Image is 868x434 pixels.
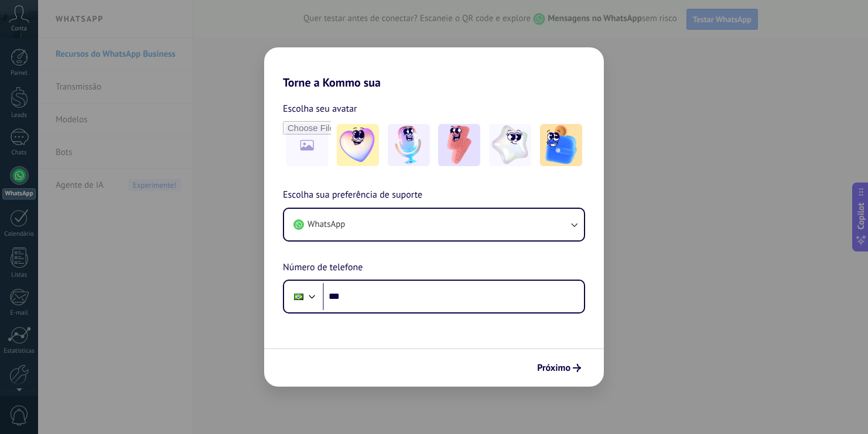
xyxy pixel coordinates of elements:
span: Escolha seu avatar [283,101,357,116]
button: WhatsApp [284,209,584,240]
img: -4.jpeg [489,124,531,166]
div: Brazil: + 55 [288,284,310,309]
img: -5.jpeg [540,124,582,166]
span: Próximo [537,364,570,372]
img: -3.jpeg [438,124,480,166]
span: Número de telefone [283,260,363,275]
span: WhatsApp [307,219,345,230]
span: Escolha sua preferência de suporte [283,188,422,203]
button: Próximo [532,358,586,378]
h2: Torne a Kommo sua [264,47,604,89]
img: -1.jpeg [337,124,379,166]
img: -2.jpeg [388,124,430,166]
